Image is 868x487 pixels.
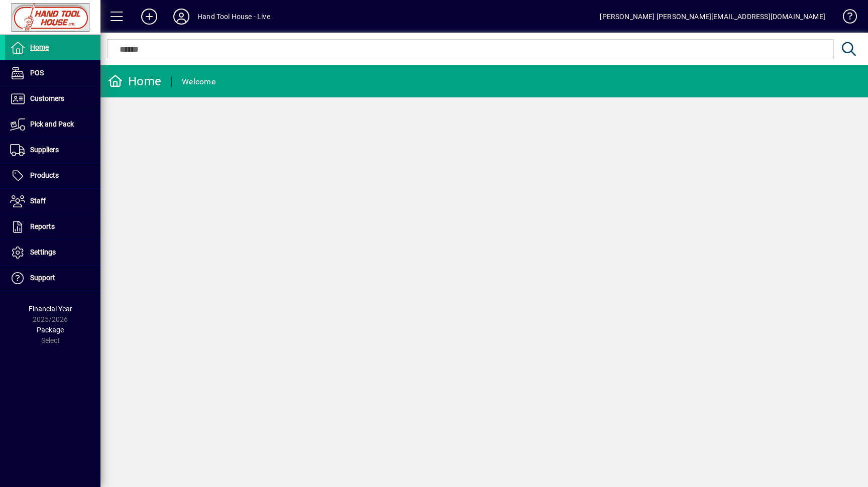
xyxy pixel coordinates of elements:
span: Reports [30,222,55,230]
span: Staff [30,197,46,205]
button: Add [133,8,165,26]
a: Products [5,163,100,188]
a: Customers [5,86,100,111]
a: Reports [5,214,100,239]
a: Staff [5,189,100,214]
div: Home [108,73,161,89]
a: Knowledge Base [835,2,855,35]
button: Profile [165,8,197,26]
a: Support [5,266,100,291]
span: Package [37,326,64,334]
span: Products [30,171,59,179]
span: Customers [30,94,64,102]
span: Settings [30,248,56,256]
span: Suppliers [30,146,59,154]
span: Home [30,43,49,51]
span: Pick and Pack [30,120,74,128]
a: Suppliers [5,138,100,163]
div: Hand Tool House - Live [197,9,270,25]
span: Support [30,274,55,282]
span: POS [30,69,44,77]
div: [PERSON_NAME] [PERSON_NAME][EMAIL_ADDRESS][DOMAIN_NAME] [600,9,825,25]
div: Welcome [182,74,215,90]
span: Financial Year [29,305,72,313]
a: POS [5,61,100,86]
a: Settings [5,240,100,265]
a: Pick and Pack [5,112,100,137]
